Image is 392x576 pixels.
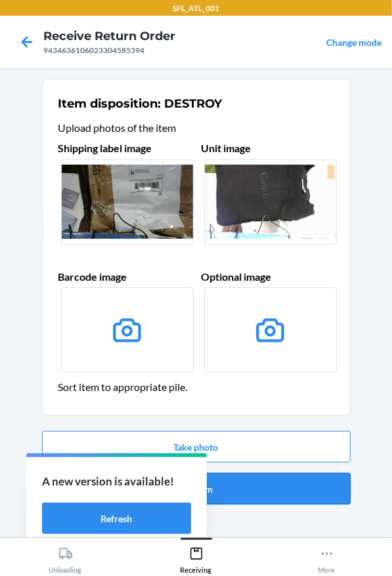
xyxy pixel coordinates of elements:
p: A new version is available! [42,473,191,490]
span: Optional image [202,270,272,283]
span: Barcode image [58,270,127,283]
button: Receiving [131,538,261,574]
button: Refresh [42,503,191,534]
h2: Item disposition: DESTROY [58,95,223,112]
header: Upload photos of the item [58,120,334,136]
span: Unit image [202,142,251,154]
div: 9434636106023304585394 [43,45,175,56]
button: More [261,538,392,574]
button: Take photo [42,431,351,463]
span: Shipping label image [58,142,152,154]
div: Unloading [49,541,82,574]
div: More [318,541,336,574]
p: SFL_ATL_001 [173,3,219,14]
h4: Receive Return Order [43,28,175,45]
div: Receiving [181,541,212,574]
a: Change mode [326,37,381,48]
header: Sort item to appropriate pile. [58,379,334,395]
